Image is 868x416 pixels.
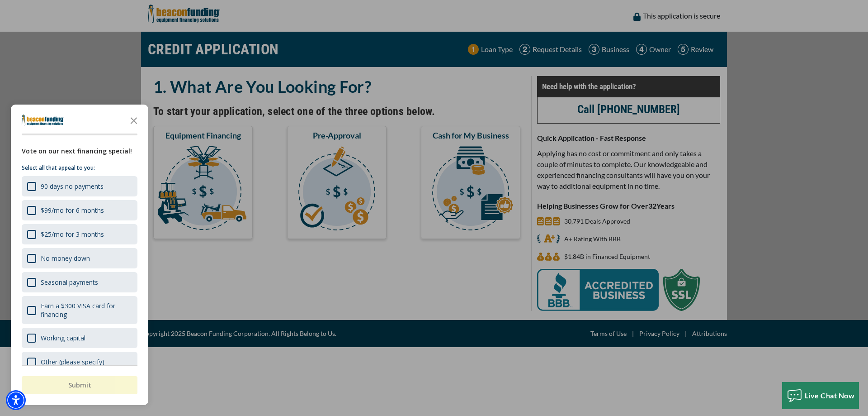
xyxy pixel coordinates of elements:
div: Working capital [41,334,85,342]
span: Live Chat Now [805,391,855,400]
div: $25/mo for 3 months [22,224,137,244]
div: $25/mo for 3 months [41,230,104,239]
div: $99/mo for 6 months [41,206,104,215]
div: Working capital [22,328,137,348]
div: Other (please specify) [22,352,137,372]
p: Select all that appeal to you: [22,163,137,172]
div: Seasonal payments [22,272,137,292]
div: 90 days no payments [41,182,104,191]
div: No money down [22,248,137,268]
div: Other (please specify) [41,358,104,366]
button: Submit [22,376,137,394]
button: Close the survey [125,111,143,129]
div: Earn a $300 VISA card for financing [41,301,132,319]
div: Earn a $300 VISA card for financing [22,296,137,324]
div: Survey [11,105,148,405]
div: No money down [41,254,90,263]
div: Vote on our next financing special! [22,146,137,156]
div: Seasonal payments [41,278,98,287]
img: Company logo [22,115,64,125]
button: Live Chat Now [782,382,859,409]
div: $99/mo for 6 months [22,200,137,220]
div: Accessibility Menu [6,390,26,410]
div: 90 days no payments [22,176,137,196]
